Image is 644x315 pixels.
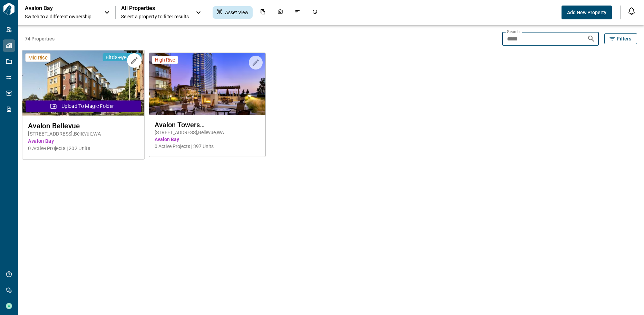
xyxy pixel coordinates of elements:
div: Job History [308,6,322,19]
span: 74 Properties [25,35,499,42]
img: property-asset [22,50,145,116]
button: Open notification feed [626,6,637,17]
button: Filters [604,33,637,44]
span: Filters [617,35,631,42]
span: Avalon Bay [155,136,260,143]
span: All Properties [121,5,189,12]
img: property-asset [149,53,265,115]
p: Avalon Bay [25,5,87,12]
span: Avalon Bellevue [28,121,138,130]
span: Select a property to filter results [121,13,189,20]
div: Asset View [213,6,253,19]
span: Avalon Bay [28,138,138,145]
span: 0 Active Projects | 202 Units [28,145,138,152]
span: [STREET_ADDRESS] , Bellevue , WA [155,129,260,136]
span: 0 Active Projects | 397 Units [155,143,260,150]
button: Add New Property [562,6,612,19]
span: Switch to a different ownership [25,13,97,20]
span: Asset View [225,9,248,16]
span: Avalon Towers [GEOGRAPHIC_DATA] [155,121,260,129]
span: High Rise [155,57,175,63]
span: Add New Property [567,9,606,16]
div: Documents [256,6,270,19]
span: [STREET_ADDRESS] , Bellevue , WA [28,130,138,138]
div: Issues & Info [291,6,304,19]
span: Mid Rise [28,54,47,61]
button: Upload to Magic Folder [26,100,141,112]
div: Photos [273,6,287,19]
button: Search properties [584,32,598,46]
span: Bird's-eye View [106,54,139,61]
label: Search [507,29,520,35]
